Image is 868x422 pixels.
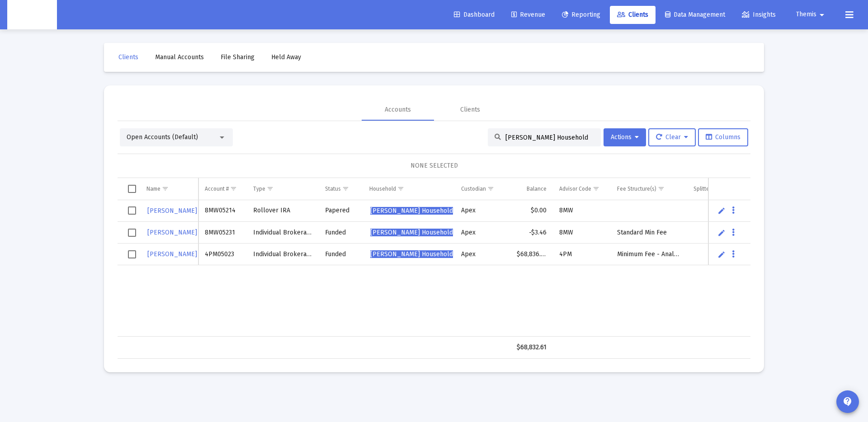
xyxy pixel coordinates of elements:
span: [PERSON_NAME] [147,250,197,258]
a: Dashboard [447,6,502,24]
td: Column Status [319,178,363,200]
span: Clients [118,53,138,61]
div: Select row [128,229,136,237]
span: Reporting [562,11,600,19]
td: Column Household [363,178,455,200]
button: Themis [785,5,838,23]
td: 8MW05231 [198,222,246,244]
a: Reporting [555,6,608,24]
td: Column Splitter(s) [687,178,742,200]
div: Funded [325,250,357,259]
td: Individual Brokerage [247,244,319,265]
a: Edit [717,229,726,237]
a: [PERSON_NAME] Household [369,226,454,239]
td: Column Balance [510,178,553,200]
div: Select row [128,206,136,215]
td: -$3.46 [510,222,553,244]
a: [PERSON_NAME] Household [369,204,454,217]
td: 4PM05023 [198,244,246,265]
div: Data grid [118,178,750,359]
mat-icon: arrow_drop_down [816,6,827,24]
td: $68,836.07 [510,244,553,265]
button: Clear [648,128,696,146]
span: Show filter options for column 'Household' [397,185,404,192]
td: 8MW [553,222,611,244]
td: Column Custodian [455,178,510,200]
span: [PERSON_NAME] [147,207,197,215]
div: Advisor Code [559,185,591,192]
span: Revenue [511,11,545,19]
td: Minimum Fee - Analog [611,244,687,265]
span: File Sharing [221,53,255,61]
div: Household [369,185,396,192]
div: Fee Structure(s) [617,185,656,192]
div: Funded [325,228,357,237]
td: Standard Min Fee [611,222,687,244]
span: Data Management [665,11,725,19]
span: Actions [611,133,639,141]
a: Clients [610,6,656,24]
div: Name [146,185,160,192]
td: Column Account # [198,178,246,200]
span: Columns [706,133,741,141]
td: Apex [455,244,510,265]
img: Dashboard [14,6,50,24]
span: Insights [742,11,776,19]
span: Show filter options for column 'Name' [162,185,169,192]
td: Column Advisor Code [553,178,611,200]
div: Balance [527,185,547,192]
a: Held Away [264,48,308,66]
span: Show filter options for column 'Fee Structure(s)' [658,185,665,192]
a: Insights [735,6,783,24]
span: Manual Accounts [155,53,204,61]
span: Show filter options for column 'Account #' [230,185,237,192]
td: Rollover IRA [247,200,319,222]
td: Column Name [140,178,198,200]
a: Clients [111,48,146,66]
div: Status [325,185,341,192]
a: [PERSON_NAME] [146,204,198,217]
span: Clients [617,11,648,19]
span: Show filter options for column 'Type' [267,185,274,192]
span: Show filter options for column 'Status' [342,185,349,192]
a: Manual Accounts [148,48,211,66]
a: Revenue [504,6,552,24]
div: Type [253,185,265,192]
td: $0.00 [510,200,553,222]
a: Edit [717,206,726,215]
div: Clients [460,105,480,114]
td: Column Type [247,178,319,200]
td: 8MW05214 [198,200,246,222]
div: Custodian [461,185,486,192]
span: [PERSON_NAME] [147,229,197,236]
span: Open Accounts (Default) [127,133,198,141]
a: [PERSON_NAME] [146,226,198,239]
span: Themis [796,11,816,19]
div: Splitter(s) [693,185,717,192]
span: Held Away [271,53,301,61]
td: Apex [455,200,510,222]
mat-icon: contact_support [842,396,853,407]
a: [PERSON_NAME] Household [369,248,454,261]
div: Account # [205,185,229,192]
button: Actions [604,128,646,146]
button: Columns [698,128,748,146]
span: Show filter options for column 'Custodian' [487,185,494,192]
span: Dashboard [454,11,495,19]
span: [PERSON_NAME] Household [370,250,453,258]
a: File Sharing [213,48,262,66]
a: Edit [717,250,726,258]
span: [PERSON_NAME] Household [370,229,453,236]
td: 8MW [553,200,611,222]
input: Search [505,134,594,141]
div: Select row [128,250,136,258]
td: Individual Brokerage [247,222,319,244]
div: $68,832.61 [517,343,547,352]
span: [PERSON_NAME] Household [370,207,453,215]
td: Column Fee Structure(s) [611,178,687,200]
a: [PERSON_NAME] [146,248,198,261]
span: Show filter options for column 'Advisor Code' [593,185,599,192]
span: Clear [656,133,688,141]
td: 4PM [553,244,611,265]
div: Select all [128,185,136,193]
